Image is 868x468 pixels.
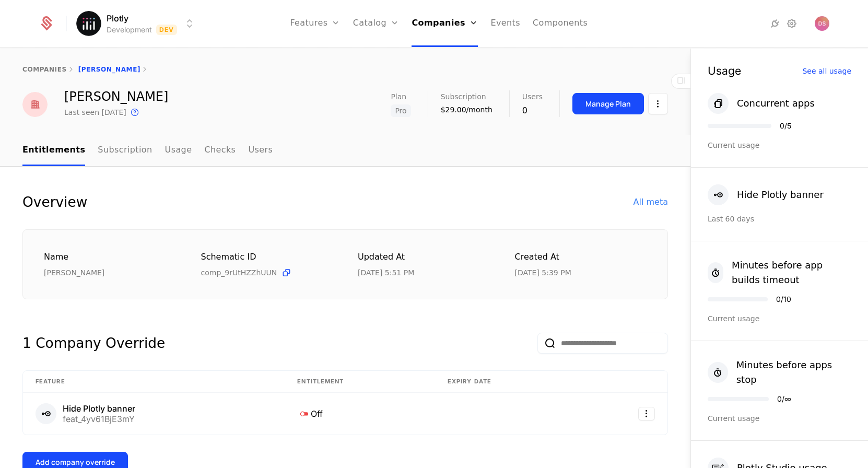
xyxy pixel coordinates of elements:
[441,93,486,100] span: Subscription
[708,258,851,287] button: Minutes before app builds timeout
[708,358,851,387] button: Minutes before apps stop
[777,395,791,403] div: 0 / ∞
[780,122,791,130] div: 0 / 5
[585,99,631,109] div: Manage Plan
[76,11,101,36] img: Plotly
[737,96,815,111] div: Concurrent apps
[708,184,824,205] button: Hide Plotly banner
[297,407,423,420] div: Off
[156,25,178,35] span: Dev
[44,267,176,278] div: [PERSON_NAME]
[22,135,85,166] a: Entitlements
[638,407,655,420] button: Select action
[737,188,824,202] div: Hide Plotly banner
[391,93,406,100] span: Plan
[708,93,815,114] button: Concurrent apps
[522,104,543,117] div: 0
[44,251,176,264] div: Name
[634,196,668,208] div: All meta
[708,65,741,76] div: Usage
[515,251,647,264] div: Created at
[708,313,851,324] div: Current usage
[815,16,829,31] img: Daniel Anton Suchy
[23,371,285,393] th: Feature
[785,17,798,30] a: Settings
[22,192,87,213] div: Overview
[64,90,168,103] div: [PERSON_NAME]
[522,93,543,100] span: Users
[22,66,67,73] a: companies
[435,371,580,393] th: Expiry date
[358,251,490,264] div: Updated at
[815,16,829,31] button: Open user button
[515,267,571,278] div: 8/29/25, 5:39 PM
[391,104,410,117] span: Pro
[732,258,851,287] div: Minutes before app builds timeout
[63,415,135,423] div: feat_4yv61BjE3mY
[204,135,236,166] a: Checks
[36,457,115,467] div: Add company override
[64,107,126,118] div: Last seen [DATE]
[708,413,851,424] div: Current usage
[98,135,152,166] a: Subscription
[107,25,152,35] div: Development
[285,371,435,393] th: Entitlement
[248,135,273,166] a: Users
[441,104,492,115] div: $29.00/month
[648,93,668,114] button: Select action
[22,135,273,166] ul: Choose Sub Page
[201,251,333,263] div: Schematic ID
[776,296,791,303] div: 0 / 10
[79,12,196,35] button: Select environment
[708,214,851,224] div: Last 60 days
[769,17,781,30] a: Integrations
[165,135,192,166] a: Usage
[802,67,851,75] div: See all usage
[22,333,165,354] div: 1 Company Override
[572,93,644,114] button: Manage Plan
[736,358,851,387] div: Minutes before apps stop
[708,140,851,150] div: Current usage
[22,135,668,166] nav: Main
[201,267,277,278] span: comp_9rUtHZZhUUN
[107,12,128,25] span: Plotly
[358,267,414,278] div: 9/2/25, 5:51 PM
[22,92,48,117] img: Sam Hinshaw
[63,404,135,413] div: Hide Plotly banner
